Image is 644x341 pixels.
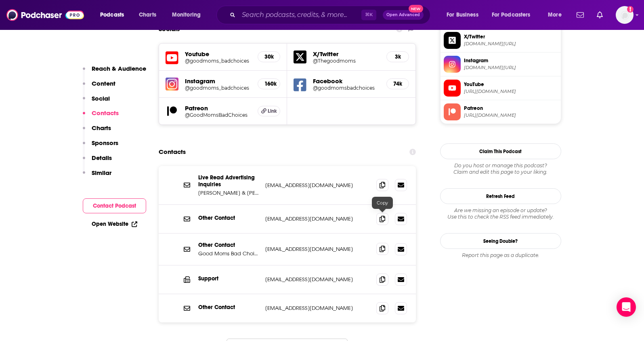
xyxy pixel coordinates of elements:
p: [PERSON_NAME] & [PERSON_NAME] [198,189,259,196]
p: Similar [92,169,111,177]
span: Monitoring [172,9,201,21]
button: Sponsors [83,139,118,154]
button: Similar [83,169,111,184]
span: Link [268,108,277,114]
p: Good Moms Bad Choices [198,250,259,257]
p: Other Contact [198,304,259,311]
span: instagram.com/goodmoms_badchoices [464,65,558,71]
button: Content [83,80,115,95]
p: Sponsors [92,139,118,147]
button: Contacts [83,109,119,124]
p: Charts [92,124,111,132]
button: Claim This Podcast [440,143,561,159]
p: Details [92,154,112,162]
span: X/Twitter [464,33,558,40]
button: open menu [166,8,211,21]
h5: 74k [393,80,402,87]
button: Contact Podcast [83,198,146,213]
div: Open Intercom Messenger [617,297,636,317]
a: @Thegoodmoms [313,58,380,64]
span: Do you host or manage this podcast? [440,162,561,169]
h5: 3k [393,53,402,60]
span: New [409,5,423,13]
span: Open Advanced [386,13,420,17]
p: [EMAIL_ADDRESS][DOMAIN_NAME] [265,182,370,189]
button: open menu [441,8,489,21]
div: Copy [372,197,393,209]
div: Search podcasts, credits, & more... [224,6,438,24]
a: X/Twitter[DOMAIN_NAME][URL] [444,32,558,49]
span: More [548,9,562,21]
a: @GoodMomsBadChoices [185,112,252,118]
span: For Podcasters [492,9,531,21]
a: Link [258,106,280,116]
p: [EMAIL_ADDRESS][DOMAIN_NAME] [265,305,370,312]
div: Claim and edit this page to your liking. [440,162,561,175]
span: https://www.patreon.com/GoodMomsBadChoices [464,112,558,118]
p: Contacts [92,109,119,117]
span: Charts [139,9,156,21]
p: Social [92,95,110,102]
a: Show notifications dropdown [594,8,606,22]
span: twitter.com/Thegoodmoms [464,41,558,47]
span: Patreon [464,105,558,112]
div: Are we missing an episode or update? Use this to check the RSS feed immediately. [440,207,561,220]
h5: Patreon [185,104,252,112]
button: open menu [487,8,542,21]
a: @goodmomsbadchoices [313,85,380,91]
span: ⌘ K [361,10,376,20]
span: Podcasts [100,9,124,21]
h5: Instagram [185,77,252,85]
a: Open Website [92,221,137,227]
button: Charts [83,124,111,139]
h5: 160k [264,80,273,87]
span: For Business [447,9,478,21]
h2: Contacts [159,144,186,160]
p: Live Read Advertising Inquiries [198,174,259,188]
p: [EMAIL_ADDRESS][DOMAIN_NAME] [265,215,370,222]
p: Other Contact [198,242,259,248]
input: Search podcasts, credits, & more... [239,8,361,21]
p: [EMAIL_ADDRESS][DOMAIN_NAME] [265,276,370,283]
button: Show profile menu [616,6,634,24]
a: @goodmoms_badchoices [185,85,252,91]
div: Report this page as a duplicate. [440,252,561,259]
p: [EMAIL_ADDRESS][DOMAIN_NAME] [265,246,370,253]
img: iconImage [166,78,178,91]
h5: X/Twitter [313,50,380,58]
span: YouTube [464,81,558,88]
a: YouTube[URL][DOMAIN_NAME] [444,80,558,97]
img: User Profile [616,6,634,24]
span: https://www.youtube.com/@goodmoms_badchoices [464,88,558,95]
p: Support [198,275,259,282]
span: Instagram [464,57,558,64]
p: Reach & Audience [92,65,146,72]
h5: Facebook [313,77,380,85]
button: open menu [94,8,134,21]
button: Details [83,154,112,169]
svg: Add a profile image [627,6,634,13]
span: Logged in as kochristina [616,6,634,24]
h5: 30k [264,53,273,60]
a: Show notifications dropdown [573,8,587,22]
h5: Youtube [185,50,252,58]
button: Refresh Feed [440,188,561,204]
button: Open AdvancedNew [383,10,424,20]
a: Patreon[URL][DOMAIN_NAME] [444,103,558,120]
a: Instagram[DOMAIN_NAME][URL] [444,56,558,73]
img: Podchaser - Follow, Share and Rate Podcasts [6,7,84,23]
a: @goodmoms_badchoices [185,58,252,64]
a: Seeing Double? [440,233,561,249]
button: Reach & Audience [83,65,146,80]
button: Social [83,95,110,109]
p: Other Contact [198,215,259,221]
p: Content [92,80,115,87]
button: open menu [542,8,572,21]
a: Charts [134,8,161,21]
